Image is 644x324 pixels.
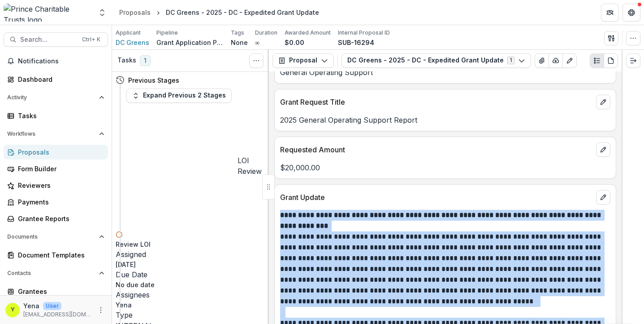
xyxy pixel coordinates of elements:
[116,6,154,19] a: Proposals
[590,53,604,68] button: Plaintext view
[4,195,108,209] a: Payments
[4,145,108,160] a: Proposals
[4,266,108,280] button: Open Contacts
[7,131,95,137] span: Workflows
[280,144,592,155] p: Requested Amount
[116,240,262,249] h5: Review LOI
[4,32,108,47] button: Search...
[116,300,262,310] p: Yena
[18,214,101,223] div: Grantee Reports
[23,311,92,319] p: [EMAIL_ADDRESS][DOMAIN_NAME]
[128,75,179,85] h4: Previous Stages
[116,269,262,280] p: Due Date
[117,57,136,64] h3: Tasks
[119,8,151,17] div: Proposals
[95,305,106,315] button: More
[11,307,15,313] div: Yena
[116,310,262,320] p: Type
[20,36,77,44] span: Search...
[4,178,108,193] a: Reviewers
[280,192,592,203] p: Grant Update
[7,94,95,101] span: Activity
[338,38,374,47] p: SUB-16294
[23,301,39,311] p: Yena
[18,147,101,157] div: Proposals
[116,289,262,300] p: Assignees
[96,4,108,22] button: Open entity switcher
[156,38,224,47] p: Grant Application Process
[80,35,102,44] div: Ctrl + K
[596,95,610,109] button: edit
[341,53,531,68] button: DC Greens - 2025 - DC - Expedited Grant Update1
[280,67,610,78] p: General Operating Support
[156,29,178,37] p: Pipeline
[126,89,232,103] button: Expand Previous 2 Stages
[280,115,610,125] p: 2025 General Operating Support Report
[116,280,262,289] p: No due date
[255,38,259,47] p: ∞
[626,53,640,68] button: Expand right
[280,97,592,107] p: Grant Request Title
[255,29,277,37] p: Duration
[4,90,108,105] button: Open Activity
[4,108,108,123] a: Tasks
[4,161,108,176] a: Form Builder
[280,162,610,173] p: $20,000.00
[7,270,95,276] span: Contacts
[18,164,101,173] div: Form Builder
[4,4,92,22] img: Prince Charitable Trusts logo
[601,4,619,22] button: Partners
[18,181,101,190] div: Reviewers
[604,53,618,68] button: PDF view
[166,8,319,17] div: DC Greens - 2025 - DC - Expedited Grant Update
[338,29,390,37] p: Internal Proposal ID
[116,249,262,260] p: Assigned
[249,53,264,68] button: Toggle View Cancelled Tasks
[18,250,101,260] div: Document Templates
[18,197,101,207] div: Payments
[140,55,151,66] span: 1
[562,53,577,68] button: Edit as form
[18,287,101,296] div: Grantees
[4,211,108,226] a: Grantee Reports
[4,54,108,68] button: Notifications
[535,53,549,68] button: View Attached Files
[18,58,104,65] span: Notifications
[238,155,262,177] h4: LOI Review
[285,38,304,47] p: $0.00
[596,190,610,204] button: edit
[285,29,331,37] p: Awarded Amount
[18,75,101,84] div: Dashboard
[4,127,108,141] button: Open Workflows
[622,4,640,22] button: Get Help
[43,302,61,310] p: User
[231,38,248,47] p: None
[231,29,244,37] p: Tags
[4,230,108,244] button: Open Documents
[4,284,108,299] a: Grantees
[116,38,149,47] a: DC Greens
[4,248,108,262] a: Document Templates
[272,53,334,68] button: Proposal
[116,260,262,269] p: [DATE]
[116,6,323,19] nav: breadcrumb
[116,29,141,37] p: Applicant
[596,142,610,157] button: edit
[18,111,101,120] div: Tasks
[7,234,95,240] span: Documents
[4,72,108,87] a: Dashboard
